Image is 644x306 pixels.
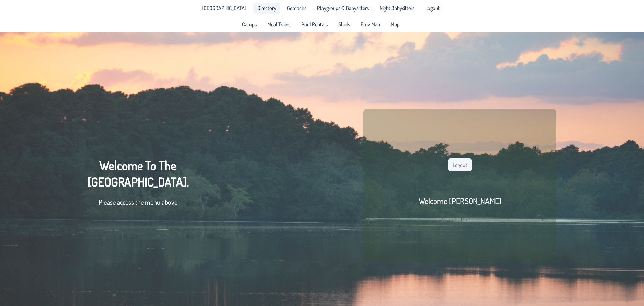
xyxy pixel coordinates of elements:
[361,22,380,27] span: Eruv Map
[242,22,257,27] span: Camps
[257,5,276,11] span: Directory
[287,5,306,11] span: Gemachs
[313,3,373,14] a: Playgroups & Babysitters
[198,3,251,14] li: Pine Lake Park
[317,5,369,11] span: Playgroups & Babysitters
[263,19,294,30] a: Meal Trains
[238,19,261,30] a: Camps
[88,197,189,207] p: Please access the menu above
[448,158,472,171] button: Logout
[297,19,332,30] a: Pool Rentals
[338,22,350,27] span: Shuls
[425,5,440,11] span: Logout
[380,5,414,11] span: Night Babysitters
[357,19,384,30] a: Eruv Map
[202,5,246,11] span: [GEOGRAPHIC_DATA]
[376,3,419,14] a: Night Babysitters
[334,19,354,30] a: Shuls
[301,22,328,27] span: Pool Rentals
[253,3,280,14] a: Directory
[198,3,251,14] a: [GEOGRAPHIC_DATA]
[419,196,502,206] h2: Welcome [PERSON_NAME]
[88,157,189,214] div: Welcome To The [GEOGRAPHIC_DATA].
[267,22,290,27] span: Meal Trains
[283,3,310,14] a: Gemachs
[391,22,400,27] span: Map
[421,3,444,14] li: Logout
[387,19,404,30] a: Map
